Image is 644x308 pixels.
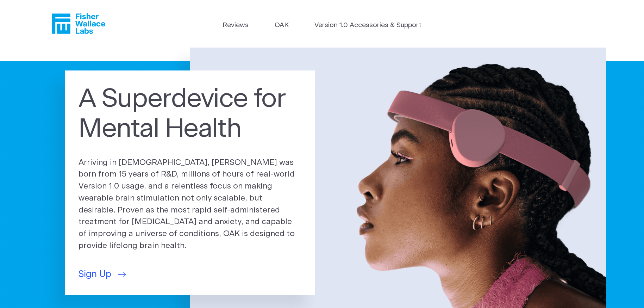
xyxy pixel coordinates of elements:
p: Arriving in [DEMOGRAPHIC_DATA], [PERSON_NAME] was born from 15 years of R&D, millions of hours of... [79,157,302,252]
a: Sign Up [79,267,126,281]
h1: A Superdevice for Mental Health [79,84,302,144]
a: Reviews [223,20,249,31]
a: Fisher Wallace [52,13,105,34]
a: Version 1.0 Accessories & Support [314,20,421,31]
a: OAK [275,20,289,31]
span: Sign Up [79,267,111,281]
